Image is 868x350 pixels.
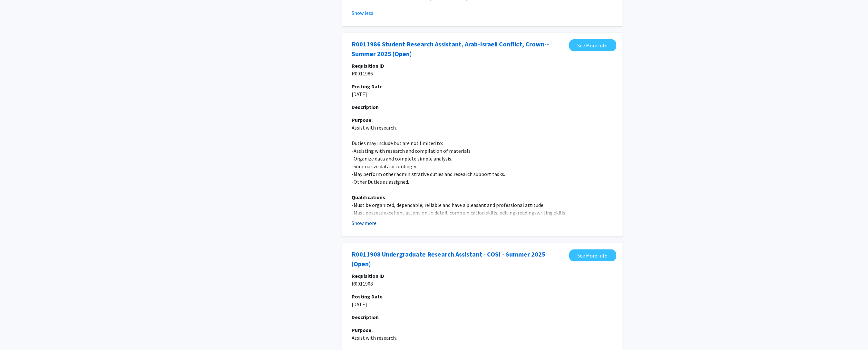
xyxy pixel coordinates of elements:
[352,90,613,98] p: [DATE]
[352,104,379,110] b: Description
[5,321,27,345] iframe: Chat
[352,249,566,269] a: Opens in a new tab
[569,39,616,51] a: Opens in a new tab
[352,63,385,69] b: Requisition ID
[352,300,613,308] p: [DATE]
[352,117,373,123] b: Purpose:
[352,70,613,77] p: R0011986
[352,293,383,300] b: Posting Date
[352,116,613,224] p: Assist with research. Duties may include but are not limited to: -Assisting with research and com...
[352,39,566,59] a: Opens in a new tab
[352,280,613,287] p: R0011908
[352,219,377,227] button: Show more
[352,83,383,90] b: Posting Date
[569,249,616,261] a: Opens in a new tab
[352,9,374,17] button: Show less
[352,327,373,333] b: Purpose:
[352,314,379,320] b: Description
[352,194,385,200] b: Qualifications
[352,273,385,279] b: Requisition ID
